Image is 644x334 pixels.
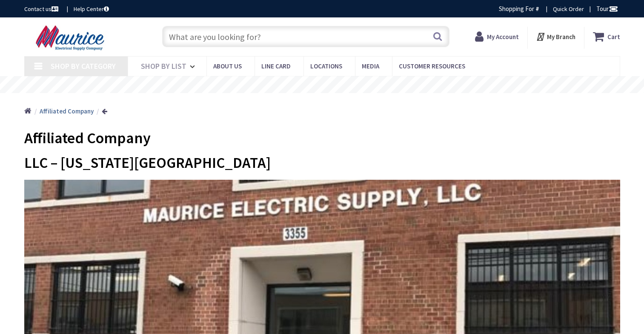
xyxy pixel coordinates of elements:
[475,29,519,44] a: My Account
[607,29,620,44] strong: Cart
[24,128,151,147] span: Affiliated Company
[310,62,342,70] span: Locations
[499,5,534,13] span: Shopping For
[553,5,584,13] a: Quick Order
[74,5,109,13] a: Help Center
[24,25,118,51] img: Maurice Electrical Supply Company
[162,26,449,47] input: What are you looking for?
[547,33,575,41] strong: My Branch
[244,80,400,90] rs-layer: Free Same Day Pickup at 15 Locations
[51,61,116,71] span: Shop By Category
[487,33,519,41] strong: My Account
[24,155,620,171] h2: LLC – [US_STATE][GEOGRAPHIC_DATA]
[24,5,60,13] a: Contact us
[261,62,291,70] span: Line Card
[596,5,618,13] span: Tour
[535,5,539,13] strong: #
[536,29,575,44] div: My Branch
[213,62,242,70] span: About us
[362,62,379,70] span: Media
[593,29,620,44] a: Cart
[40,107,94,115] strong: Affiliated Company
[399,62,465,70] span: Customer Resources
[141,61,186,71] span: Shop By List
